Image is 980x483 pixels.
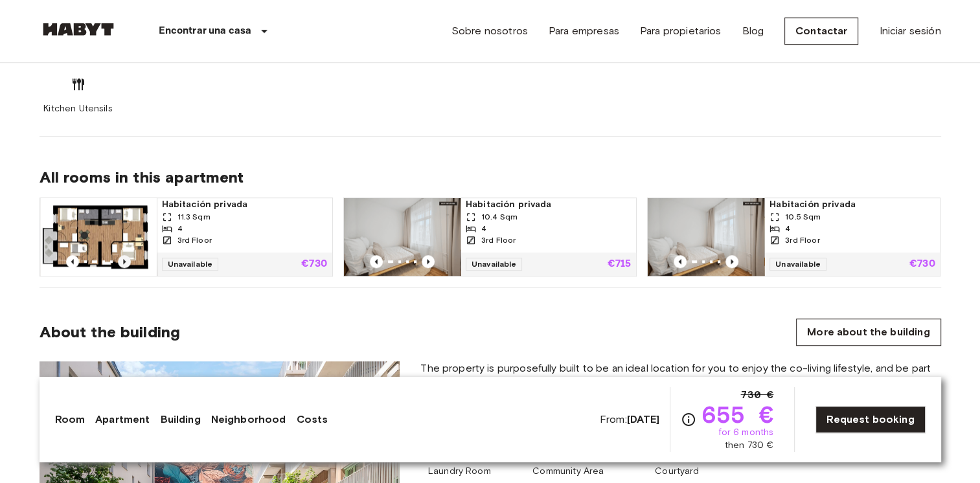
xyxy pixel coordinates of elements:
span: Habitación privada [769,198,935,211]
button: Previous image [422,255,435,268]
a: Request booking [815,406,925,433]
span: About the building [40,322,181,342]
button: Previous image [66,255,79,268]
b: [DATE] [627,413,660,425]
span: then 730 € [725,439,774,452]
a: Neighborhood [211,412,286,427]
a: Blog [742,23,764,39]
a: Apartment [95,412,150,427]
span: From: [600,412,660,427]
button: Previous image [370,255,383,268]
span: 3rd Floor [785,234,819,246]
a: Marketing picture of unit DE-01-477-066-01Previous imagePrevious imageHabitación privada10.5 Sqm4... [647,197,940,276]
span: 11.3 Sqm [177,211,211,223]
p: €715 [608,259,632,269]
a: More about the building [796,319,940,346]
img: Marketing picture of unit DE-01-477-066-04 [40,198,157,276]
span: Unavailable [466,258,523,271]
button: Previous image [674,255,687,268]
span: Community Area [532,465,604,478]
button: Previous image [725,255,738,268]
svg: Check cost overview for full price breakdown. Please note that discounts apply to new joiners onl... [681,412,696,427]
p: €730 [301,259,327,269]
a: Para propietarios [640,23,722,39]
a: Marketing picture of unit DE-01-477-066-02Previous imagePrevious imageHabitación privada10.4 Sqm4... [343,197,637,276]
span: The property is purposefully built to be an ideal location for you to enjoy the co-living lifesty... [420,361,940,418]
a: Sobre nosotros [451,23,528,39]
span: Habitación privada [162,198,327,211]
a: Iniciar sesión [879,23,940,39]
a: Building [160,412,200,427]
span: Unavailable [162,258,219,271]
span: Kitchen Utensils [43,102,112,115]
a: Para empresas [549,23,619,39]
span: Habitación privada [466,198,631,211]
span: 3rd Floor [481,234,516,246]
p: €730 [909,259,935,269]
span: 10.5 Sqm [785,211,821,223]
img: Marketing picture of unit DE-01-477-066-02 [344,198,461,276]
span: 730 € [740,387,773,403]
a: Contactar [784,17,858,45]
a: Marketing picture of unit DE-01-477-066-04Marketing picture of unit DE-01-477-066-04Previous imag... [40,197,333,276]
span: All rooms in this apartment [40,168,941,187]
span: Laundry Room [428,465,491,478]
button: Previous image [118,255,131,268]
span: 10.4 Sqm [481,211,518,223]
img: Marketing picture of unit DE-01-477-066-01 [648,198,764,276]
p: Encontrar una casa [159,23,252,39]
a: Room [55,412,85,427]
span: Courtyard [655,465,699,478]
a: Costs [296,412,328,427]
span: Unavailable [769,258,826,271]
span: 4 [481,223,486,234]
span: for 6 months [718,426,773,439]
span: 4 [785,223,790,234]
span: 4 [177,223,183,234]
img: Habyt [40,23,117,36]
span: 3rd Floor [177,234,212,246]
span: 655 € [701,403,773,426]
